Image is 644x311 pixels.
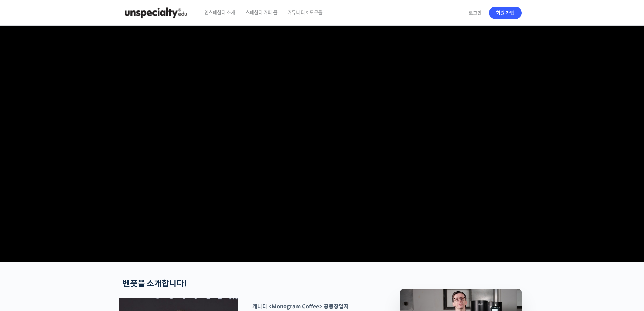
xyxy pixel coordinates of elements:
a: 로그인 [464,5,486,21]
strong: 캐나다 <Monogram Coffee> 공동창업자 [252,303,349,310]
a: 회원 가입 [489,7,522,19]
h2: 벤풋을 소개합니다! [123,279,364,289]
